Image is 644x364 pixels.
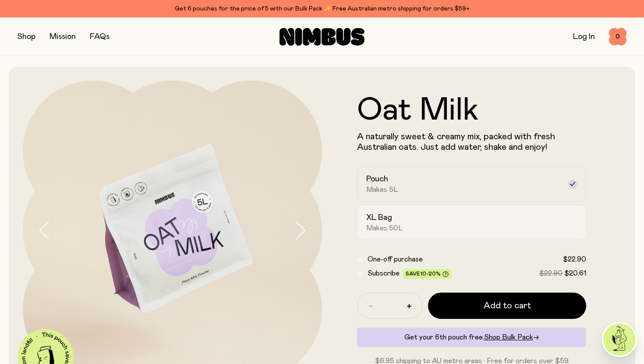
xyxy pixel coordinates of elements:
span: Save [406,271,449,278]
span: One-off purchase [368,256,423,263]
span: $22.90 [563,256,586,263]
span: Shop Bulk Pack [484,334,533,341]
span: $20.61 [564,270,586,277]
div: Get 6 pouches for the price of 5 with our Bulk Pack ✨ Free Australian metro shipping for orders $59+ [18,4,626,14]
span: Add to cart [484,300,531,312]
button: Add to cart [428,293,586,319]
h1: Oat Milk [357,95,586,126]
span: Makes 50L [366,224,403,233]
h2: Pouch [366,174,388,184]
span: Subscribe [368,270,400,277]
button: 0 [609,28,626,46]
span: $22.90 [539,270,563,277]
span: Makes 5L [366,185,398,194]
a: Mission [50,33,76,41]
a: Shop Bulk Pack→ [484,334,539,341]
a: FAQs [90,33,110,41]
h2: XL Bag [366,212,392,223]
p: A naturally sweet & creamy mix, packed with fresh Australian oats. Just add water, shake and enjoy! [357,131,586,152]
span: 10-20% [420,271,441,276]
div: Get your 6th pouch free. [357,328,586,347]
img: agent [603,323,636,356]
a: Log In [573,33,595,41]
